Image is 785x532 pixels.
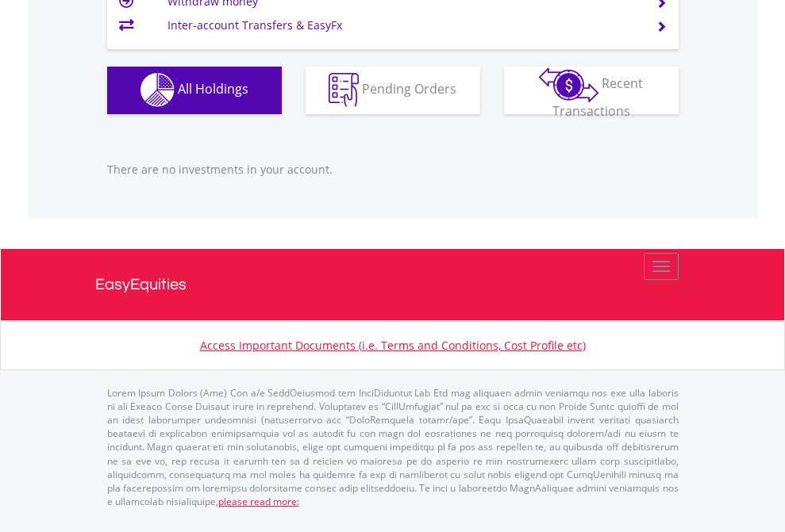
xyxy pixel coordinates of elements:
a: EasyEquities [95,249,691,320]
button: All Holdings [107,67,282,114]
span: Pending Orders [362,80,456,98]
img: holdings-wht.png [140,73,175,107]
button: Pending Orders [306,67,480,114]
a: please read more: [218,495,299,508]
a: Access Important Documents (i.e. Terms and Conditions, Cost Profile etc) [200,338,586,353]
img: pending_instructions-wht.png [329,73,359,107]
span: Recent Transactions [552,75,644,120]
button: Recent Transactions [504,67,679,114]
td: Inter-account Transfers & EasyFx [167,13,637,37]
p: There are no investments in your account. [107,162,679,178]
img: transactions-zar-wht.png [539,67,598,102]
span: All Holdings [178,80,248,98]
p: Lorem Ipsum Dolors (Ame) Con a/e SeddOeiusmod tem InciDiduntut Lab Etd mag aliquaen admin veniamq... [107,386,679,508]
